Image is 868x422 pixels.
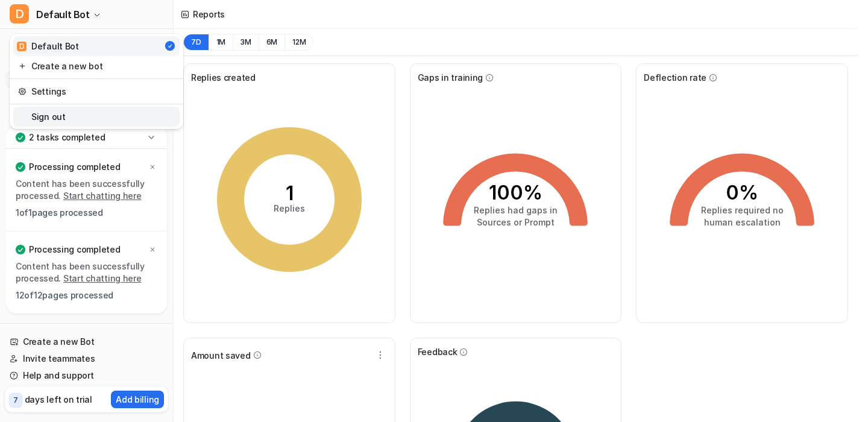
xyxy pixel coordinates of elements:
div: DDefault Bot [10,34,183,129]
img: reset [18,110,27,123]
div: Default Bot [17,40,79,52]
a: Sign out [13,107,180,127]
img: reset [18,85,27,98]
span: D [10,4,29,24]
a: Settings [13,81,180,101]
a: Create a new bot [13,56,180,76]
span: D [17,42,27,51]
span: Default Bot [36,6,90,23]
img: reset [18,60,27,72]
